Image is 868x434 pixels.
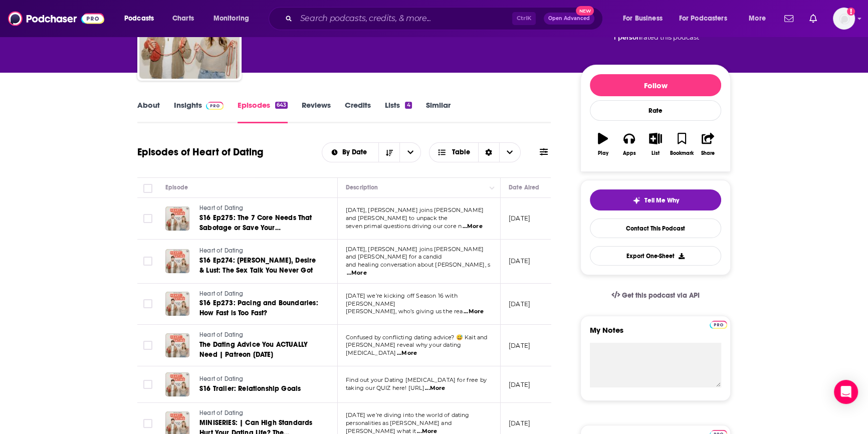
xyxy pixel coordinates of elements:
a: Charts [166,11,200,27]
input: Search podcasts, credits, & more... [296,11,512,27]
div: Play [598,150,608,156]
a: S16 Trailer: Relationship Goals [199,384,319,394]
a: S16 Ep275: The 7 Core Needs That Sabotage or Save Your Relationships with [PERSON_NAME] [199,213,320,233]
h1: Episodes of Heart of Dating [137,146,263,158]
span: ...More [347,269,367,277]
a: Lists4 [385,100,411,123]
a: Contact This Podcast [590,219,721,238]
span: Toggle select row [143,214,152,223]
span: Toggle select row [143,341,152,350]
span: Tell Me Why [644,196,679,204]
p: [DATE] [509,300,530,308]
span: Toggle select row [143,257,152,266]
span: For Podcasters [679,12,727,26]
span: taking our QUIZ here! [URL] [346,384,424,391]
a: The Dating Advice You ACTUALLY Need | Patreon [DATE] [199,340,320,360]
div: Open Intercom Messenger [834,380,858,404]
button: Bookmark [669,126,695,162]
a: About [137,100,160,123]
span: Monitoring [213,12,249,26]
button: Open AdvancedNew [544,13,594,25]
span: Heart of Dating [199,204,244,211]
button: tell me why sparkleTell Me Why [590,189,721,210]
a: Heart of Dating [199,375,319,384]
span: Podcasts [124,12,154,26]
span: The Dating Advice You ACTUALLY Need | Patreon [DATE] [199,340,308,359]
span: [DATE] we’re diving into the world of dating [346,411,470,418]
button: Apps [616,126,642,162]
button: Share [695,126,721,162]
button: Export One-Sheet [590,246,721,266]
div: Search podcasts, credits, & more... [278,7,612,30]
span: More [749,12,766,26]
a: S16 Ep274: [PERSON_NAME], Desire & Lust: The Sex Talk You Never Got [199,256,320,276]
a: Credits [345,100,371,123]
span: and healing conversation about [PERSON_NAME], s [346,261,490,268]
a: Heart of Dating [199,247,320,256]
span: 1 person [613,34,641,41]
button: List [642,126,669,162]
span: Toggle select row [143,380,152,389]
p: [DATE] [509,380,530,389]
span: ...More [397,349,417,357]
button: Column Actions [486,182,498,194]
span: ...More [425,384,445,392]
button: open menu [206,11,262,27]
p: [DATE] [509,214,530,223]
span: Open Advanced [548,16,590,21]
span: Logged in as BenLaurro [833,8,855,30]
span: Heart of Dating [199,290,244,297]
button: Play [590,126,616,162]
label: My Notes [590,325,721,343]
span: Toggle select row [143,299,152,308]
span: Confused by conflicting dating advice? 😅 Kait and [346,334,487,341]
h2: Choose List sort [322,142,421,162]
div: Description [346,181,378,193]
img: Podchaser Pro [206,102,224,110]
svg: Add a profile image [847,8,855,16]
span: S16 Ep274: [PERSON_NAME], Desire & Lust: The Sex Talk You Never Got [199,256,316,275]
a: Heart of Dating [199,204,320,213]
span: [PERSON_NAME] reveal why your dating [MEDICAL_DATA] [346,341,461,356]
span: ...More [464,308,484,316]
span: [DATE], [PERSON_NAME] joins [PERSON_NAME] and [PERSON_NAME] for a candid [346,246,484,261]
button: Choose View [429,142,521,162]
button: open menu [616,11,675,27]
span: Charts [172,12,194,26]
a: Get this podcast via API [603,283,708,308]
span: Heart of Dating [199,409,244,416]
img: Podchaser - Follow, Share and Rate Podcasts [8,9,104,28]
span: Heart of Dating [199,331,244,338]
span: seven primal questions driving our core n [346,223,462,230]
a: Heart of Dating [199,409,320,418]
span: New [576,6,594,16]
span: S16 Ep275: The 7 Core Needs That Sabotage or Save Your Relationships with [PERSON_NAME] [199,213,316,242]
span: Heart of Dating [199,247,244,254]
div: Apps [623,150,636,156]
p: [DATE] [509,419,530,427]
span: [PERSON_NAME], who’s giving us the rea [346,308,463,315]
button: open menu [399,143,420,162]
button: Sort Direction [378,143,399,162]
button: open menu [117,11,167,27]
a: Episodes643 [238,100,288,123]
span: By Date [342,149,370,156]
button: open menu [742,11,778,27]
span: Toggle select row [143,419,152,428]
div: Sort Direction [478,143,499,162]
p: [DATE] [509,257,530,265]
button: Show profile menu [833,8,855,30]
a: S16 Ep273: Pacing and Boundaries: How Fast is Too Fast? [199,298,320,318]
div: Bookmark [670,150,694,156]
div: Rate [590,100,721,121]
div: 643 [275,102,288,109]
button: Follow [590,74,721,96]
a: Show notifications dropdown [805,10,821,27]
a: Similar [426,100,451,123]
p: [DATE] [509,341,530,350]
div: List [652,150,660,156]
span: Heart of Dating [199,375,244,382]
div: Date Aired [509,181,539,193]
